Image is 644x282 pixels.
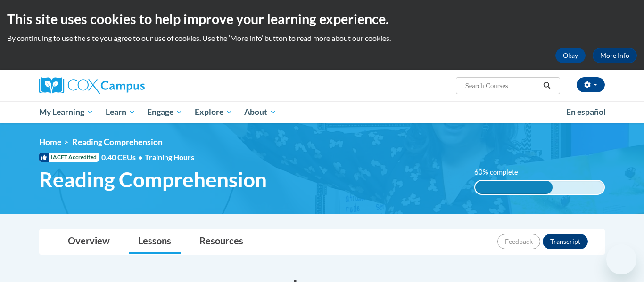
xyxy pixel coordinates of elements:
a: Cox Campus [39,77,218,94]
img: Cox Campus [39,77,145,94]
button: Search [540,80,554,91]
span: Engage [147,106,182,118]
h2: This site uses cookies to help improve your learning experience. [7,9,637,28]
span: IACET Accredited [39,153,99,162]
div: 60% complete [475,181,553,194]
button: Okay [555,48,586,63]
p: By continuing to use the site you agree to our use of cookies. Use the ‘More info’ button to read... [7,33,637,43]
a: Engage [141,101,189,123]
span: En español [566,107,606,117]
a: Learn [99,101,141,123]
span: Explore [195,106,232,118]
a: Home [39,137,61,147]
input: Search Courses [464,80,540,91]
a: Lessons [129,229,181,254]
button: Transcript [543,234,588,249]
a: Resources [190,229,253,254]
a: Overview [58,229,119,254]
span: About [244,106,276,118]
a: About [239,101,283,123]
span: Reading Comprehension [72,137,163,147]
span: Learn [106,106,135,118]
iframe: Button to launch messaging window [606,244,636,274]
button: Account Settings [577,77,605,92]
div: Main menu [25,101,619,123]
span: My Learning [39,106,93,118]
a: Explore [189,101,239,123]
span: 0.40 CEUs [101,152,145,162]
span: Training Hours [145,153,194,161]
a: More Info [593,48,637,63]
button: Feedback [497,234,540,249]
a: My Learning [33,101,99,123]
span: Reading Comprehension [39,167,267,192]
span: • [138,153,142,161]
a: En español [560,102,612,122]
label: 60% complete [474,167,528,177]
